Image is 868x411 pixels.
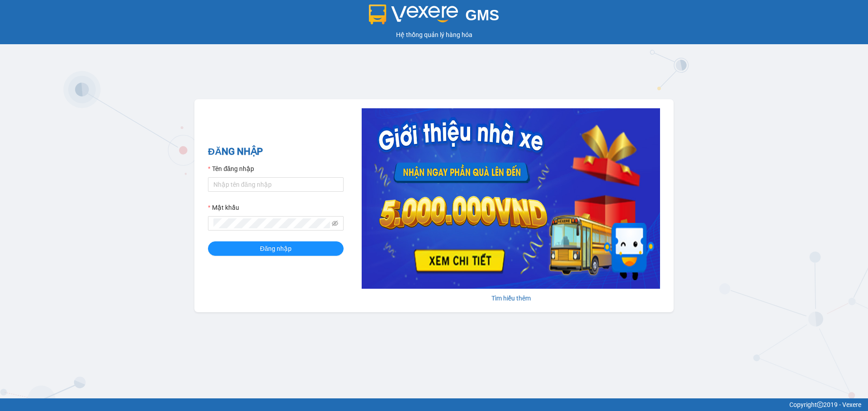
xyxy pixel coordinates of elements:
label: Mật khẩu [208,203,239,212]
input: Mật khẩu [213,218,330,228]
button: Đăng nhập [208,241,344,256]
span: eye-invisible [332,220,338,226]
div: Copyright 2019 - Vexere [7,400,861,410]
span: copyright [817,402,823,408]
label: Tên đăng nhập [208,164,254,174]
div: Tìm hiểu thêm [362,293,660,303]
input: Tên đăng nhập [208,177,344,192]
img: banner-0 [362,108,660,289]
img: logo 2 [369,5,458,24]
div: Hệ thống quản lý hàng hóa [2,30,866,40]
h2: ĐĂNG NHẬP [208,144,344,159]
a: GMS [369,14,500,21]
span: Đăng nhập [260,244,292,254]
span: GMS [465,7,499,23]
